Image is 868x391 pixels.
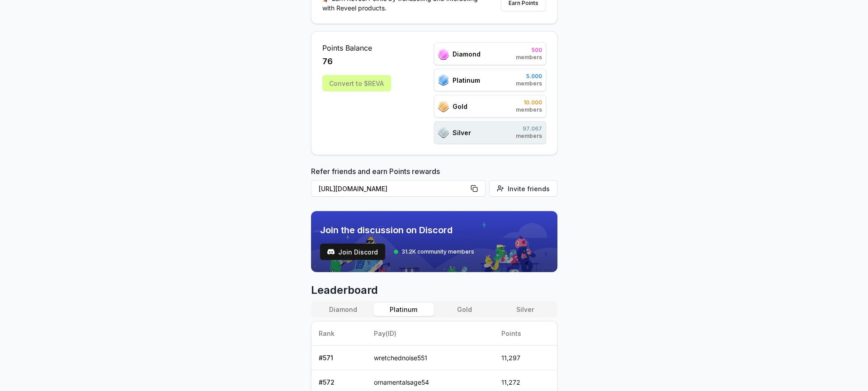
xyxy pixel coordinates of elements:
[453,49,481,59] span: Diamond
[516,99,542,106] span: 10.000
[311,166,557,200] div: Refer friends and earn Points rewards
[322,55,333,68] span: 76
[453,75,480,85] span: Platinum
[438,101,449,112] img: ranks_icon
[495,303,555,316] button: Silver
[508,184,550,193] span: Invite friends
[401,248,474,255] span: 31.2K community members
[313,303,373,316] button: Diamond
[311,180,486,197] button: [URL][DOMAIN_NAME]
[516,73,542,80] span: 5.000
[373,303,434,316] button: Platinum
[367,321,494,346] th: Pay(ID)
[434,303,495,316] button: Gold
[516,125,542,132] span: 97.067
[322,42,391,53] span: Points Balance
[453,102,467,111] span: Gold
[438,48,449,60] img: ranks_icon
[338,247,378,257] span: Join Discord
[516,132,542,140] span: members
[327,248,335,255] img: test
[311,321,367,346] th: Rank
[489,180,557,197] button: Invite friends
[438,127,449,138] img: ranks_icon
[311,283,557,297] span: Leaderboard
[320,224,474,236] span: Join the discussion on Discord
[516,80,542,87] span: members
[494,346,557,370] td: 11,297
[516,47,542,54] span: 500
[453,128,471,137] span: Silver
[311,211,557,272] img: discord_banner
[311,346,367,370] td: # 571
[516,54,542,61] span: members
[494,321,557,346] th: Points
[367,346,494,370] td: wretchednoise551
[516,106,542,113] span: members
[438,74,449,86] img: ranks_icon
[320,244,385,260] button: Join Discord
[320,244,385,260] a: testJoin Discord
